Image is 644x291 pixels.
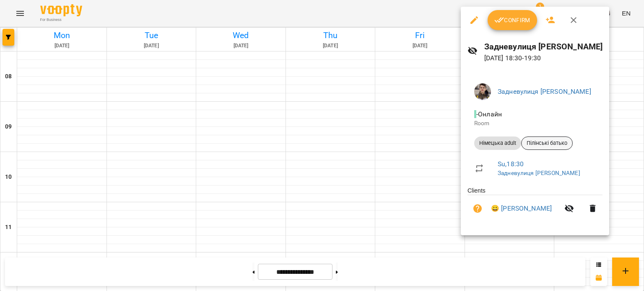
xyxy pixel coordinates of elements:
[474,139,521,147] span: Німецька adult
[494,15,530,25] span: Confirm
[498,160,524,168] a: Su , 18:30
[484,40,603,53] h6: Задневулиця [PERSON_NAME]
[522,139,572,147] span: Пілінські батько
[474,119,596,128] p: Room
[474,83,491,100] img: fc1e08aabc335e9c0945016fe01e34a0.jpg
[474,110,504,118] span: - Онлайн
[498,170,580,176] a: Задневулиця [PERSON_NAME]
[498,88,591,95] a: Задневулиця [PERSON_NAME]
[488,10,537,30] button: Confirm
[491,203,552,214] a: 😀 [PERSON_NAME]
[467,186,602,225] ul: Clients
[484,53,603,63] p: [DATE] 18:30 - 19:30
[521,136,573,150] div: Пілінські батько
[467,198,488,219] button: Unpaid. Bill the attendance?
